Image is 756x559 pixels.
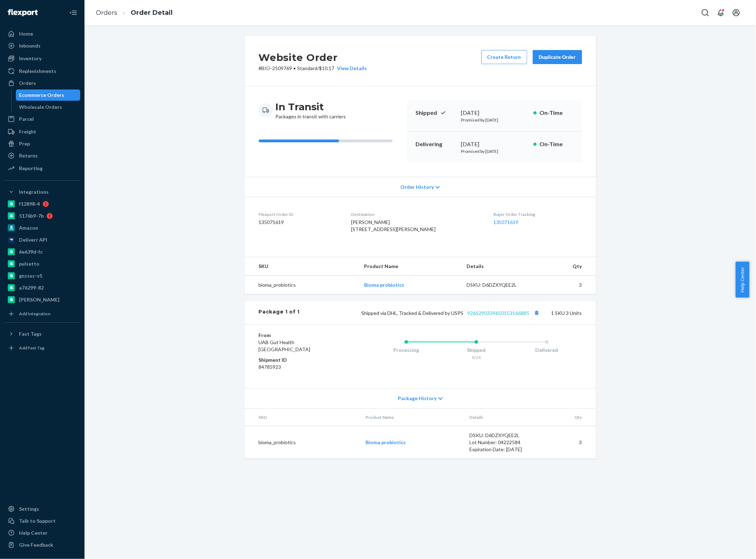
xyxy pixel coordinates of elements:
p: Promised by [DATE] [461,148,528,154]
h3: In Transit [276,100,346,113]
span: Shipped via DHL, Tracked & Delivered by USPS [362,310,542,316]
span: [PERSON_NAME] [STREET_ADDRESS][PERSON_NAME] [351,219,436,232]
div: a76299-82 [19,284,44,291]
p: On-Time [539,140,574,148]
div: Package 1 of 1 [259,308,300,317]
a: 6e639d-fc [4,246,80,257]
a: Deliverr API [4,234,80,246]
div: View Details [335,65,367,72]
div: Add Fast Tag [19,345,44,351]
div: Inbounds [19,42,40,49]
button: Help Center [736,262,749,298]
td: 3 [541,426,596,459]
p: # BIO-2509769 / $10.17 [259,65,367,72]
a: Add Fast Tag [4,342,80,354]
div: Help Center [19,529,48,536]
a: pulsetto [4,258,80,269]
div: Integrations [19,188,49,195]
th: Qty [538,257,596,276]
div: Give Feedback [19,541,53,548]
a: Ecommerce Orders [16,89,81,101]
div: Freight [19,128,36,135]
div: Replenishments [19,68,56,75]
div: Add Integration [19,311,50,317]
a: [PERSON_NAME] [4,294,80,305]
a: Replenishments [4,66,80,77]
a: Settings [4,503,80,515]
div: Returns [19,152,38,159]
th: Details [461,257,538,276]
dd: 84785923 [259,364,343,371]
th: Qty [541,409,596,426]
a: Order Detail [131,9,173,17]
div: Ecommerce Orders [19,92,64,99]
dt: From [259,332,343,339]
th: Details [464,409,541,426]
th: Product Name [358,257,461,276]
a: Orders [96,9,117,17]
button: Copy tracking number [532,308,542,317]
a: 5176b9-7b [4,210,80,222]
button: Create Return [481,50,527,64]
div: Parcel [19,116,34,123]
button: Give Feedback [4,539,80,551]
a: Reporting [4,163,80,174]
p: On-Time [539,109,574,117]
div: Lot Number: 04222584 [469,439,536,446]
a: Orders [4,77,80,89]
div: Amazon [19,224,38,231]
ol: breadcrumbs [90,2,178,23]
span: • [294,65,296,71]
dt: Destination [351,211,482,217]
a: Prep [4,138,80,149]
div: Deliverr API [19,236,47,243]
div: Processing [371,347,442,354]
a: Bioma probiotics [364,282,404,288]
a: f12898-4 [4,198,80,210]
span: Package History [398,395,437,402]
div: Reporting [19,165,43,172]
a: Amazon [4,222,80,234]
div: Fast Tags [19,330,42,337]
button: Open Search Box [698,6,712,20]
th: Product Name [360,409,464,426]
dt: Shipment ID [259,356,343,364]
div: [PERSON_NAME] [19,296,60,303]
p: Shipped [416,109,456,117]
span: UAB Gut Health [GEOGRAPHIC_DATA] [259,339,311,352]
button: Open notifications [714,6,728,20]
div: 1 SKU 3 Units [300,308,582,317]
button: Duplicate Order [533,50,582,64]
a: a76299-82 [4,282,80,293]
a: 135071619 [493,219,519,225]
div: 5176b9-7b [19,212,44,219]
div: Settings [19,505,39,513]
a: Returns [4,150,80,161]
a: Inventory [4,53,80,64]
div: Inventory [19,55,42,62]
div: Prep [19,140,30,147]
h2: Website Order [259,50,367,65]
a: Add Integration [4,308,80,319]
p: Promised by [DATE] [461,117,528,123]
span: Standard [298,65,318,71]
div: DSKU: D6DZXYQEE2L [469,432,536,439]
div: 8/24 [441,354,512,360]
div: [DATE] [461,140,528,148]
th: SKU [245,409,360,426]
div: gnzsuz-v5 [19,272,42,279]
td: 3 [538,276,596,294]
th: SKU [245,257,358,276]
div: Duplicate Order [539,54,576,61]
div: Expiration Date: [DATE] [469,446,536,453]
div: Delivered [512,347,582,354]
a: Talk to Support [4,515,80,527]
div: Wholesale Orders [19,104,62,111]
td: bioma_probiotics [245,426,360,459]
button: Fast Tags [4,328,80,340]
a: Home [4,28,80,39]
dd: 135071619 [259,219,340,226]
div: Home [19,30,33,37]
div: Talk to Support [19,517,56,524]
div: Packages in transit with carriers [276,100,346,120]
